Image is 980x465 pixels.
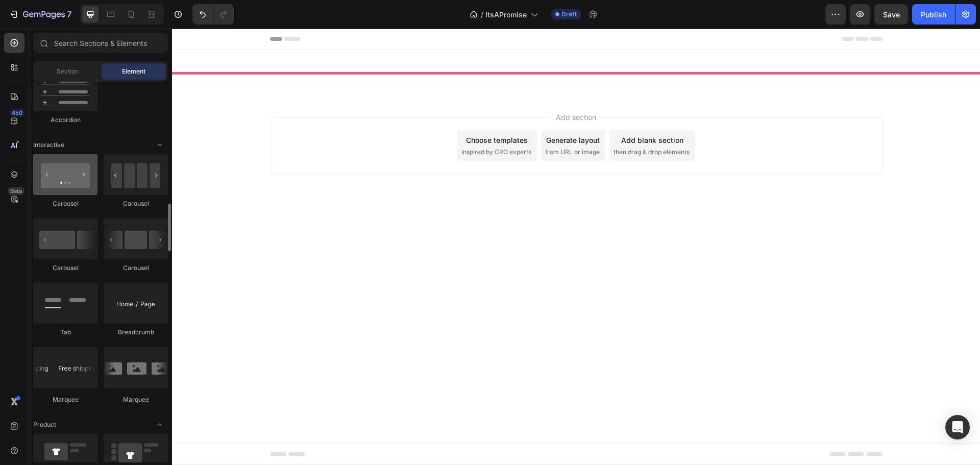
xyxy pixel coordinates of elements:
span: Toggle open [152,417,168,433]
div: Publish [921,9,946,20]
div: Generate layout [374,106,428,117]
span: Element [122,67,145,76]
span: / [481,9,483,20]
div: Undo/Redo [192,4,234,25]
button: Publish [912,4,955,25]
button: Save [874,4,908,25]
div: 450 [10,109,24,117]
div: Beta [8,187,24,195]
div: Accordion [33,115,97,125]
span: Section [57,67,79,76]
div: Open Intercom Messenger [945,415,970,439]
span: Save [883,10,900,19]
span: then drag & drop elements [442,119,518,128]
div: Carousel [104,263,168,273]
div: Choose templates [294,106,356,117]
div: Add blank section [449,106,511,117]
div: Tab [33,328,97,337]
span: from URL or image [373,119,428,128]
div: Marquee [104,395,168,404]
span: Toggle open [152,137,168,153]
div: Breadcrumb [104,328,168,337]
div: Marquee [33,395,97,404]
p: 7 [67,8,71,20]
span: Add section [380,83,428,94]
div: Carousel [33,199,97,208]
span: Interactive [33,140,64,150]
input: Search Sections & Elements [33,33,168,53]
iframe: Design area [172,29,980,465]
span: ItsAPromise [485,9,527,20]
button: 7 [4,4,76,25]
div: Carousel [104,199,168,208]
span: Product [33,420,56,429]
span: inspired by CRO experts [289,119,359,128]
span: Draft [561,10,577,19]
div: Carousel [33,263,97,273]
